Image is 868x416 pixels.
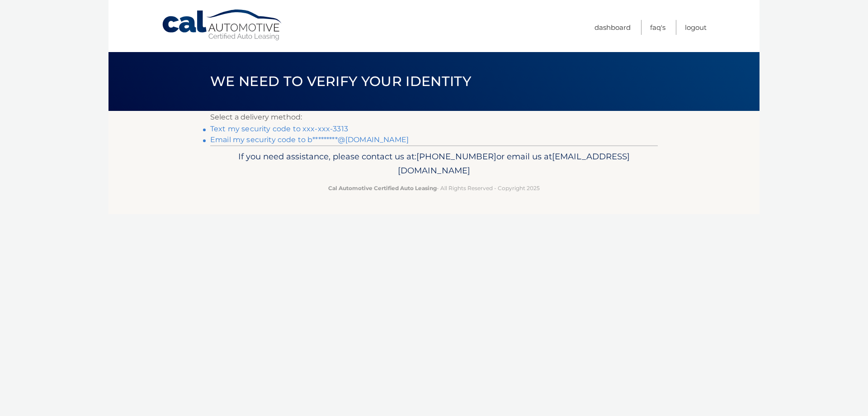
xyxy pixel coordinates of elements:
span: We need to verify your identity [210,73,471,90]
a: Dashboard [594,20,631,35]
a: FAQ's [650,20,665,35]
a: Cal Automotive [161,9,283,41]
a: Text my security code to xxx-xxx-3313 [210,124,348,133]
strong: Cal Automotive Certified Auto Leasing [328,185,437,191]
p: If you need assistance, please contact us at: or email us at [216,149,652,178]
p: Select a delivery method: [210,111,658,124]
p: - All Rights Reserved - Copyright 2025 [216,183,652,193]
a: Email my security code to b*********@[DOMAIN_NAME] [210,135,409,144]
span: [PHONE_NUMBER] [416,151,496,162]
a: Logout [685,20,707,35]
